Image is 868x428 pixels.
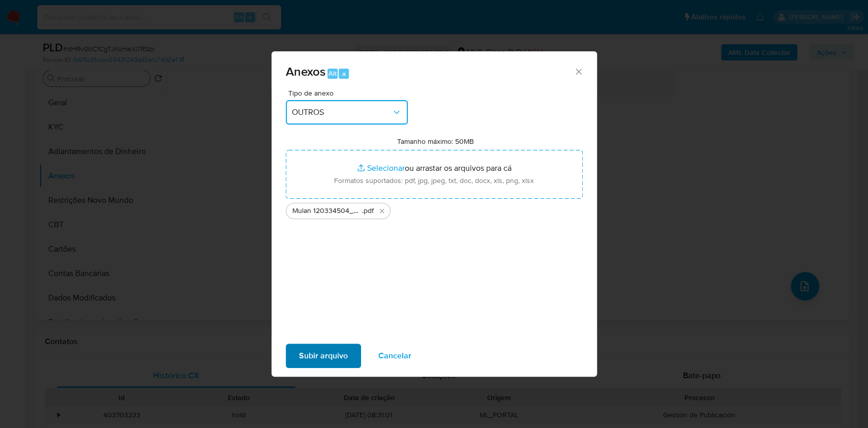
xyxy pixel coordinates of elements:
button: Excluir Mulan 120334504_Viviane Vendruscolo Carniel 2025_09_05_18_11_51.pdf [376,205,388,217]
span: OUTROS [292,107,392,117]
ul: Arquivos selecionados [286,199,583,219]
span: Mulan 120334504_Viviane Vendruscolo Carniel 2025_09_05_18_11_51 [292,206,362,216]
button: Cancelar [365,344,425,368]
button: OUTROS [286,100,408,125]
span: a [342,69,346,78]
span: Tipo de anexo [288,89,410,97]
span: Alt [328,69,337,78]
span: Anexos [286,63,325,80]
button: Subir arquivo [286,344,361,368]
label: Tamanho máximo: 50MB [397,137,474,146]
span: Subir arquivo [299,345,348,367]
span: .pdf [362,206,374,216]
button: Fechar [574,67,583,76]
span: Cancelar [378,345,411,367]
